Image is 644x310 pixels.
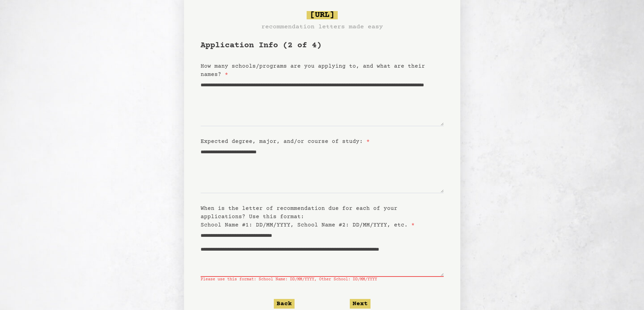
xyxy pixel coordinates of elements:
[201,205,415,228] label: When is the letter of recommendation due for each of your applications? Use this format: School N...
[307,11,338,19] span: [URL]
[201,40,444,51] h1: Application Info (2 of 4)
[274,299,295,309] button: Back
[201,138,370,145] label: Expected degree, major, and/or course of study:
[350,299,371,309] button: Next
[201,63,425,78] label: How many schools/programs are you applying to, and what are their names?
[201,277,444,282] span: Please use this format: School Name: DD/MM/YYYY, Other School: DD/MM/YYYY
[261,22,383,32] h3: recommendation letters made easy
